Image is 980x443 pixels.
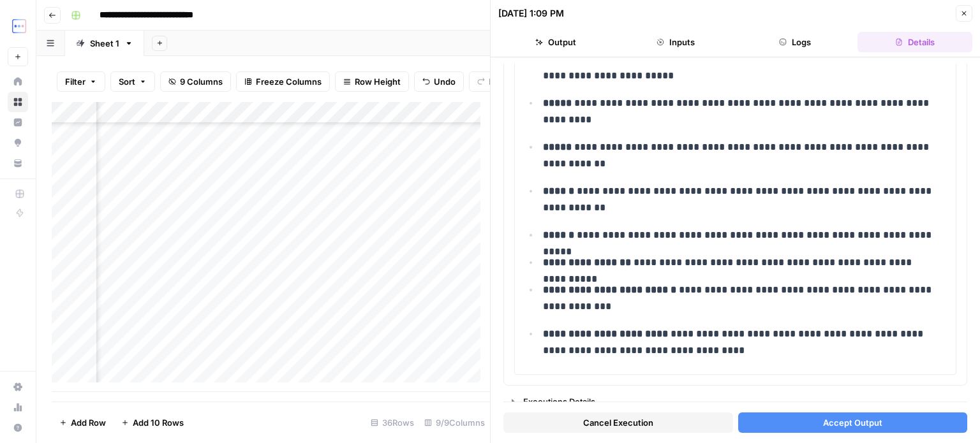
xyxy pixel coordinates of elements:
[256,75,322,88] span: Freeze Columns
[738,412,968,433] button: Accept Output
[8,377,28,397] a: Settings
[110,71,155,92] button: Sort
[71,416,106,429] span: Add Row
[335,71,409,92] button: Row Height
[419,412,490,433] div: 9/9 Columns
[469,71,517,92] button: Redo
[8,133,28,153] a: Opportunities
[583,416,653,429] span: Cancel Execution
[823,416,882,429] span: Accept Output
[414,71,464,92] button: Undo
[52,412,114,433] button: Add Row
[504,391,967,412] button: Executions Details
[57,71,105,92] button: Filter
[8,92,28,112] a: Browse
[355,75,401,88] span: Row Height
[498,32,613,52] button: Output
[119,75,135,88] span: Sort
[180,75,223,88] span: 9 Columns
[738,32,853,52] button: Logs
[133,416,184,429] span: Add 10 Rows
[8,112,28,133] a: Insights
[523,395,959,408] div: Executions Details
[618,32,733,52] button: Inputs
[65,75,85,88] span: Filter
[366,412,419,433] div: 36 Rows
[160,71,231,92] button: 9 Columns
[8,397,28,418] a: Usage
[8,15,31,38] img: TripleDart Logo
[503,412,733,433] button: Cancel Execution
[857,32,972,52] button: Details
[114,412,191,433] button: Add 10 Rows
[8,153,28,173] a: Your Data
[65,31,144,56] a: Sheet 1
[498,7,564,20] div: [DATE] 1:09 PM
[8,10,28,42] button: Workspace: TripleDart
[434,75,456,88] span: Undo
[8,418,28,438] button: Help + Support
[236,71,330,92] button: Freeze Columns
[8,71,28,92] a: Home
[90,37,119,50] div: Sheet 1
